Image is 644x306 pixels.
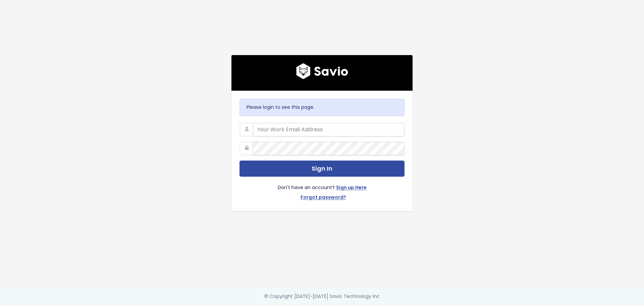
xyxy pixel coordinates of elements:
a: Forgot password? [301,193,346,203]
img: logo600x187.a314fd40982d.png [296,63,348,79]
a: Sign up Here [336,183,367,193]
div: © Copyright [DATE]-[DATE] Savio Technology Inc [264,292,380,301]
button: Sign In [239,161,405,177]
div: Don't have an account? [239,177,405,203]
input: Your Work Email Address [253,123,405,136]
p: Please login to see this page. [247,103,397,112]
